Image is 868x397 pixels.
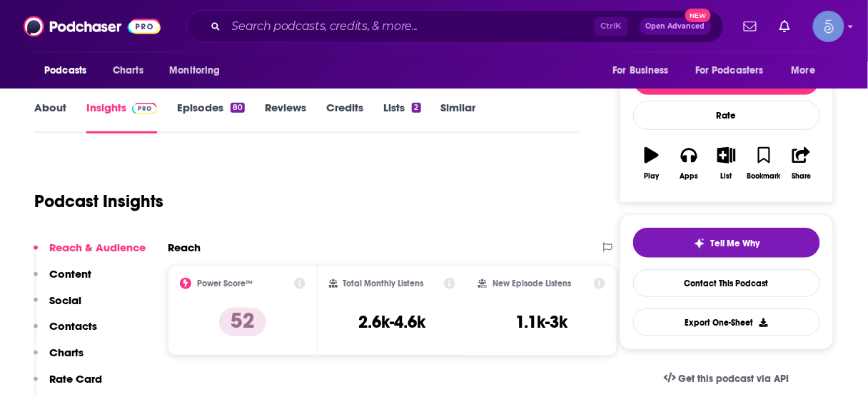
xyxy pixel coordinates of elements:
[44,61,86,81] span: Podcasts
[685,9,711,22] span: New
[695,61,764,81] span: For Podcasters
[686,57,784,84] button: open menu
[187,10,724,43] div: Search podcasts, credits, & more...
[34,101,66,134] a: About
[493,278,571,288] h2: New Episode Listens
[34,319,97,346] button: Contacts
[792,61,816,81] span: More
[652,361,801,396] a: Get this podcast via API
[595,17,628,36] span: Ctrl K
[441,101,476,134] a: Similar
[49,293,81,307] p: Social
[86,101,157,134] a: InsightsPodchaser Pro
[633,138,670,189] button: Play
[49,241,146,254] p: Reach & Audience
[645,172,660,181] div: Play
[34,293,81,320] button: Social
[383,101,420,134] a: Lists2
[24,13,161,40] img: Podchaser - Follow, Share and Rate Podcasts
[34,346,84,372] button: Charts
[113,61,143,81] span: Charts
[49,267,91,281] p: Content
[633,101,820,130] div: Rate
[602,57,687,84] button: open menu
[813,11,844,42] img: User Profile
[132,103,157,114] img: Podchaser Pro
[34,241,146,267] button: Reach & Audience
[670,138,707,189] button: Apps
[515,311,567,333] h3: 1.1k-3k
[177,101,245,134] a: Episodes80
[104,57,152,84] a: Charts
[226,15,595,38] input: Search podcasts, credits, & more...
[774,14,796,39] a: Show notifications dropdown
[326,101,363,134] a: Credits
[783,138,820,189] button: Share
[34,57,105,84] button: open menu
[612,61,669,81] span: For Business
[813,11,844,42] span: Logged in as Spiral5-G1
[168,241,201,254] h2: Reach
[197,278,253,288] h2: Power Score™
[813,11,844,42] button: Show profile menu
[358,311,425,333] h3: 2.6k-4.6k
[34,191,163,212] h1: Podcast Insights
[782,57,834,84] button: open menu
[640,18,712,35] button: Open AdvancedNew
[721,172,732,181] div: List
[49,319,97,333] p: Contacts
[633,269,820,297] a: Contact This Podcast
[747,172,781,181] div: Bookmark
[633,308,820,336] button: Export One-Sheet
[745,138,782,189] button: Bookmark
[34,267,91,293] button: Content
[680,172,699,181] div: Apps
[708,138,745,189] button: List
[219,308,266,336] p: 52
[694,238,705,249] img: tell me why sparkle
[265,101,306,134] a: Reviews
[49,346,84,359] p: Charts
[49,372,102,386] p: Rate Card
[169,61,220,81] span: Monitoring
[679,373,789,385] span: Get this podcast via API
[159,57,238,84] button: open menu
[231,103,245,113] div: 80
[646,23,705,30] span: Open Advanced
[412,103,420,113] div: 2
[633,228,820,258] button: tell me why sparkleTell Me Why
[738,14,762,39] a: Show notifications dropdown
[792,172,811,181] div: Share
[343,278,424,288] h2: Total Monthly Listens
[711,238,760,249] span: Tell Me Why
